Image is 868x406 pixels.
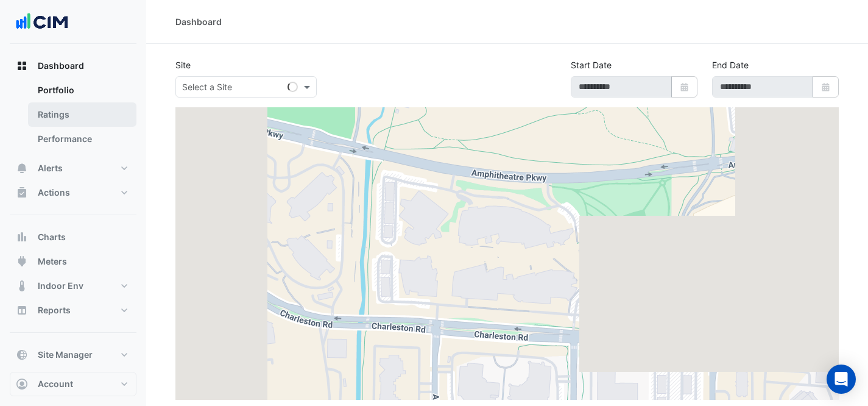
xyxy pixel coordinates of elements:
a: Ratings [28,102,136,127]
button: Account [10,372,136,396]
button: Actions [10,180,136,205]
a: Performance [28,127,136,151]
span: Reports [38,304,71,316]
button: Meters [10,249,136,274]
app-icon: Actions [16,187,28,199]
button: Reports [10,298,136,322]
app-icon: Indoor Env [16,280,28,292]
label: Site [175,59,191,71]
span: Meters [38,255,67,268]
span: Site Manager [38,349,93,361]
app-icon: Dashboard [16,60,28,72]
app-icon: Site Manager [16,349,28,361]
span: Alerts [38,162,63,174]
div: Open Intercom Messenger [827,365,856,394]
span: Indoor Env [38,280,83,292]
button: Indoor Env [10,274,136,298]
app-icon: Reports [16,304,28,316]
label: Start Date [571,59,612,71]
div: Dashboard [175,15,222,28]
app-icon: Meters [16,255,28,268]
label: End Date [712,59,749,71]
span: Dashboard [38,60,84,72]
div: Dashboard [10,78,136,156]
app-icon: Charts [16,231,28,243]
button: Site Manager [10,343,136,367]
button: Alerts [10,156,136,180]
span: Account [38,378,73,390]
img: Company Logo [15,10,69,34]
button: Dashboard [10,54,136,78]
span: Actions [38,187,70,199]
button: Charts [10,225,136,249]
span: Charts [38,231,66,243]
a: Portfolio [28,78,136,102]
app-icon: Alerts [16,162,28,174]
